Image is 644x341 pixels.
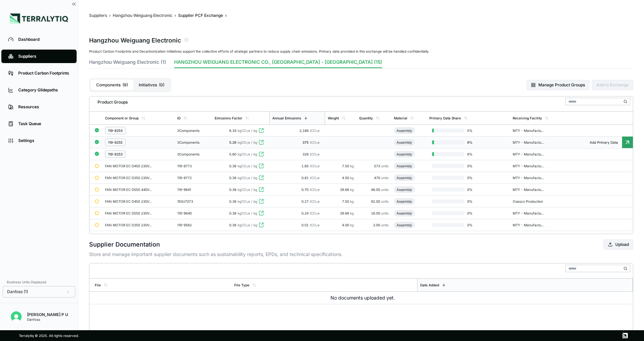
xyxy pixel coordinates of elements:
span: units [381,223,388,227]
span: kgCO e / kg [238,199,257,203]
span: kg [350,199,354,203]
div: Osasco Production [513,199,545,203]
span: 4.50 [342,176,350,180]
span: tCO e [310,176,320,180]
span: kg [350,211,354,215]
div: 119-8773 [177,164,209,168]
span: 0.38 [229,164,236,168]
div: Receiving Facility [513,116,542,120]
sub: 2 [246,142,248,145]
span: 46.00 [371,188,381,192]
div: Primary Data Share [429,116,461,120]
span: 39.68 [340,188,350,192]
span: units [381,176,388,180]
img: Logo [10,13,68,24]
button: Upload [603,239,633,250]
div: FAN MOTOR EC D550 230V-1F-50/60HZ [105,211,154,215]
sub: 2 [316,189,318,192]
div: File Type [234,283,249,287]
sub: 2 [246,201,248,204]
div: Assembly [397,188,412,192]
div: MTY - Manufacturing Plant [513,211,545,215]
div: Assembly [397,152,412,156]
div: 193U7073 [177,199,209,203]
span: kgCO e / kg [238,211,257,215]
div: Assembly [397,129,412,133]
div: Business Units Displayed [3,278,75,286]
div: MTY - Manufacturing Plant [513,152,545,156]
div: Task Queue [18,121,70,126]
button: Components(9) [91,80,133,90]
span: kg [350,188,354,192]
span: tCO e [310,164,320,168]
div: 3 Components [177,140,209,144]
span: Add Primary Data [586,140,622,144]
span: ( 9 ) [123,82,128,88]
div: FAN MOTOR EC D550 440V-3F-50/60HZ [105,188,154,192]
span: kgCO e / kg [238,176,257,180]
span: 0 % [464,199,486,203]
span: 573 [374,164,381,168]
div: 3 Components [177,152,209,156]
div: 119-8254 [108,129,123,133]
span: 0.81 [301,176,310,180]
sub: 2 [246,177,248,180]
div: Assembly [397,176,412,180]
sub: 2 [246,130,248,133]
div: Product Groups [92,97,128,105]
span: 0.38 [229,199,236,203]
span: 2,186 [299,129,310,133]
div: Hangzhou Weiguang Electronic [89,35,181,45]
div: Suppliers [18,54,70,59]
span: 328 [302,152,310,156]
span: tCO e [310,223,320,227]
span: 5 % [464,129,486,133]
div: 119-9562 [177,223,209,227]
div: MTY - Manufacturing Plant [513,223,545,227]
h2: Supplier Documentation [89,240,160,249]
span: kg [350,164,354,168]
span: kgCO e / kg [238,188,257,192]
span: 0 % [464,176,486,180]
img: Seenivasan P U [11,311,22,322]
div: 119-9641 [177,188,209,192]
div: Emissions Factor [215,116,242,120]
span: 0.27 [301,199,310,203]
span: 0 % [464,223,486,227]
span: kgCO e / kg [238,223,257,227]
button: Initiatives(0) [133,80,170,90]
div: FAN MOTOR EC D450 230V-1F-50/60HZ [105,164,154,168]
span: 1.65 [301,164,310,168]
sub: 2 [246,165,248,168]
span: 7.50 [342,199,350,203]
div: 119-9640 [177,211,209,215]
span: 5.26 [229,140,236,144]
button: HANGZHOU WEIGUANG ELECTRONIC CO., [GEOGRAPHIC_DATA] - [GEOGRAPHIC_DATA] (15) [174,59,382,68]
sub: 2 [316,165,318,168]
button: Hangzhou Weiguang Electronic [113,13,172,18]
sub: 2 [316,212,318,216]
div: Annual Emissions [272,116,301,120]
span: 0.38 [229,188,236,192]
span: › [109,13,111,18]
sub: 2 [316,177,318,180]
div: 119-8253 [108,152,123,156]
span: 92.00 [371,199,381,203]
div: File [95,283,101,287]
sub: 2 [316,201,318,204]
span: 6.16 [229,129,236,133]
button: Hangzhou Weiguang Electronic (1) [89,59,166,68]
p: Store and manage important supplier documents such as sustainability reports, EPDs, and technical... [89,251,633,258]
span: 0 % [464,188,486,192]
sub: 2 [246,153,248,157]
span: Danfoss (1) [7,289,28,294]
div: Product Carbon Footprints and Decarbonization Initiatives support the collective efforts of strat... [89,49,633,53]
span: 0.01 [301,223,310,227]
sub: 2 [316,142,318,145]
button: Supplier PCF Exchange [178,13,223,18]
span: 0.24 [301,211,310,215]
div: MTY - Manufacturing Plant [513,164,545,168]
div: Material [394,116,407,120]
div: 119-8255 [108,140,123,144]
span: 470 [374,176,381,180]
